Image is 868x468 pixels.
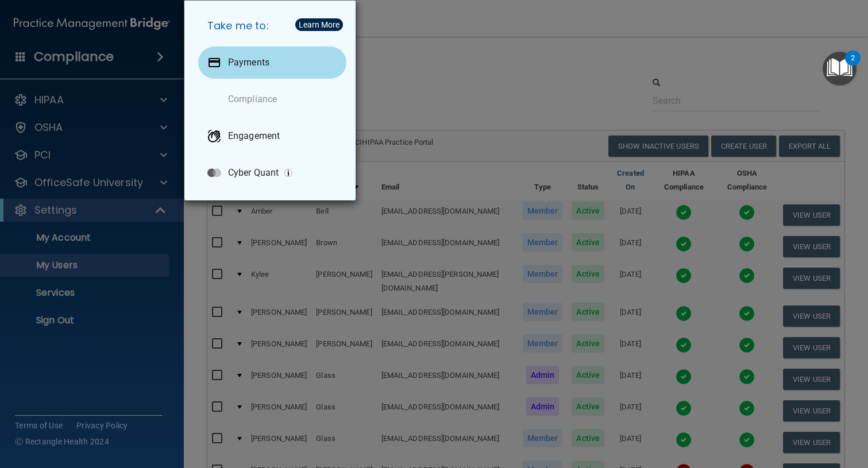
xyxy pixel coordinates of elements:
button: Learn More [295,18,343,31]
p: Cyber Quant [228,167,279,179]
a: Cyber Quant [198,157,346,189]
a: Engagement [198,120,346,152]
div: Learn More [299,21,340,29]
p: Engagement [228,130,280,142]
div: 2 [851,58,855,73]
a: Compliance [198,83,346,115]
p: Payments [228,57,269,68]
a: Payments [198,47,346,79]
button: Open Resource Center, 2 new notifications [823,52,857,86]
h5: Take me to: [198,10,346,42]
